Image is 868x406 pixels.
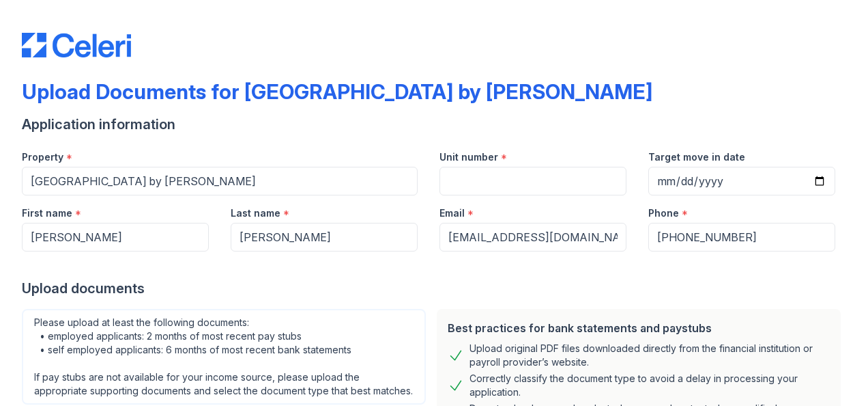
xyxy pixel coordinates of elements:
[22,206,72,220] label: First name
[22,33,131,57] img: CE_Logo_Blue-a8612792a0a2168367f1c8372b55b34899dd931a85d93a1a3d3e32e68fde9ad4.png
[231,206,280,220] label: Last name
[22,279,846,298] div: Upload documents
[469,342,830,369] div: Upload original PDF files downloaded directly from the financial institution or payroll provider’...
[22,309,426,405] div: Please upload at least the following documents: • employed applicants: 2 months of most recent pa...
[469,372,830,399] div: Correctly classify the document type to avoid a delay in processing your application.
[648,206,679,220] label: Phone
[22,115,846,134] div: Application information
[448,320,830,336] div: Best practices for bank statements and paystubs
[22,150,63,164] label: Property
[22,79,652,104] div: Upload Documents for [GEOGRAPHIC_DATA] by [PERSON_NAME]
[439,206,465,220] label: Email
[648,150,745,164] label: Target move in date
[439,150,498,164] label: Unit number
